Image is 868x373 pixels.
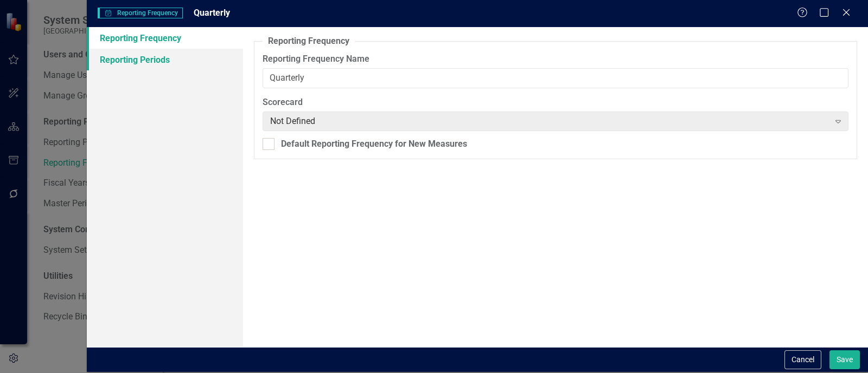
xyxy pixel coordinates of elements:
legend: Reporting Frequency [263,35,355,48]
button: Cancel [784,350,821,369]
label: Reporting Frequency Name [263,53,848,66]
span: Reporting Frequency [98,8,183,18]
label: Scorecard [263,96,848,109]
a: Reporting Periods [87,49,243,70]
button: Save [829,350,860,369]
a: Reporting Frequency [87,27,243,49]
span: Quarterly [194,8,230,18]
div: Default Reporting Frequency for New Measures [281,138,467,150]
div: Not Defined [270,115,829,127]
